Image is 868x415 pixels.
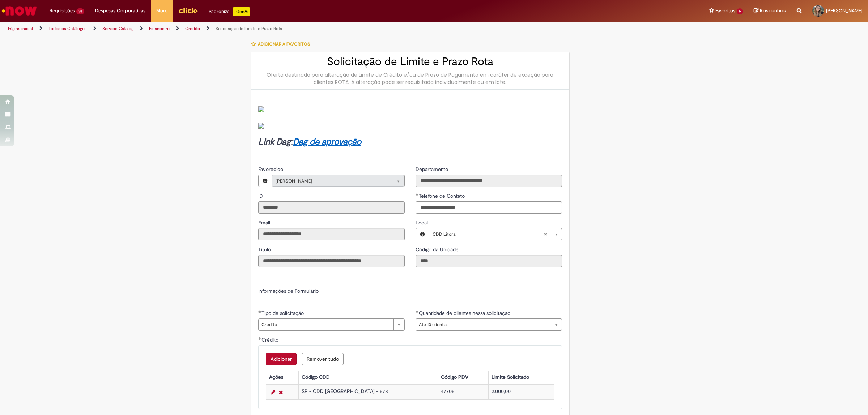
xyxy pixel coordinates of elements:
[258,193,264,199] span: Somente leitura - ID
[293,136,361,147] a: Dag de aprovação
[416,246,460,253] label: Somente leitura - Código da Unidade
[760,7,786,14] span: Rascunhos
[433,228,544,240] span: CDD Litoral
[429,228,562,240] a: CDD LitoralLimpar campo Local
[258,201,405,214] input: ID
[266,353,297,365] button: Add a row for Crédito
[261,319,390,330] span: Crédito
[419,319,547,330] span: Até 10 clientes
[258,310,261,313] span: Obrigatório Preenchido
[258,219,272,226] span: Somente leitura - Email
[438,385,489,399] td: 47705
[258,123,264,129] img: sys_attachment.do
[251,37,314,52] button: Adicionar a Favoritos
[489,371,554,384] th: Limite Solicitado
[149,26,170,31] a: Financeiro
[258,288,319,294] label: Informações de Formulário
[416,255,562,267] input: Código da Unidade
[258,41,310,47] span: Adicionar a Favoritos
[76,8,84,14] span: 38
[258,255,405,267] input: Título
[416,175,562,187] input: Departamento
[48,26,87,31] a: Todos os Catálogos
[258,246,272,253] span: Somente leitura - Título
[259,175,272,187] button: Favorecido, Visualizar este registro Ingrid Campos Silva
[416,201,562,214] input: Telefone de Contato
[185,26,200,31] a: Crédito
[95,7,145,14] span: Despesas Corporativas
[258,219,272,226] label: Somente leitura - Email
[216,26,282,31] a: Solicitação de Limite e Prazo Rota
[540,228,551,240] abbr: Limpar campo Local
[438,371,489,384] th: Código PDV
[1,4,38,18] img: ServiceNow
[302,353,344,365] button: Remove all rows for Crédito
[419,310,512,316] span: Quantidade de clientes nessa solicitação
[258,166,285,172] span: Somente leitura - Favorecido
[258,136,361,147] strong: Link Dag:
[258,56,562,68] h2: Solicitação de Limite e Prazo Rota
[258,246,272,253] label: Somente leitura - Título
[258,106,264,112] img: sys_attachment.do
[258,192,264,200] label: Somente leitura - ID
[261,337,280,343] span: Crédito
[233,7,250,16] p: +GenAi
[258,71,562,86] div: Oferta destinada para alteração de Limite de Crédito e/ou de Prazo de Pagamento em caráter de exc...
[50,7,75,14] span: Requisições
[261,310,305,316] span: Tipo de solicitação
[8,26,33,31] a: Página inicial
[489,385,554,399] td: 2.000,00
[266,371,298,384] th: Ações
[276,175,386,187] span: [PERSON_NAME]
[416,193,419,196] span: Obrigatório Preenchido
[419,193,466,199] span: Telefone de Contato
[416,246,460,253] span: Somente leitura - Código da Unidade
[178,5,198,16] img: click_logo_yellow_360x200.png
[5,22,573,35] ul: Trilhas de página
[102,26,133,31] a: Service Catalog
[272,175,404,187] a: [PERSON_NAME]Limpar campo Favorecido
[737,8,743,14] span: 6
[277,388,285,397] a: Remover linha 1
[826,8,863,14] span: [PERSON_NAME]
[258,337,261,340] span: Obrigatório Preenchido
[156,7,167,14] span: More
[258,228,405,240] input: Email
[416,219,429,226] span: Local
[299,385,438,399] td: SP - CDD [GEOGRAPHIC_DATA] - 578
[715,7,735,14] span: Favoritos
[416,228,429,240] button: Local, Visualizar este registro CDD Litoral
[299,371,438,384] th: Código CDD
[209,7,250,16] div: Padroniza
[269,388,277,397] a: Editar Linha 1
[416,310,419,313] span: Obrigatório Preenchido
[416,166,450,173] label: Somente leitura - Departamento
[754,8,786,14] a: Rascunhos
